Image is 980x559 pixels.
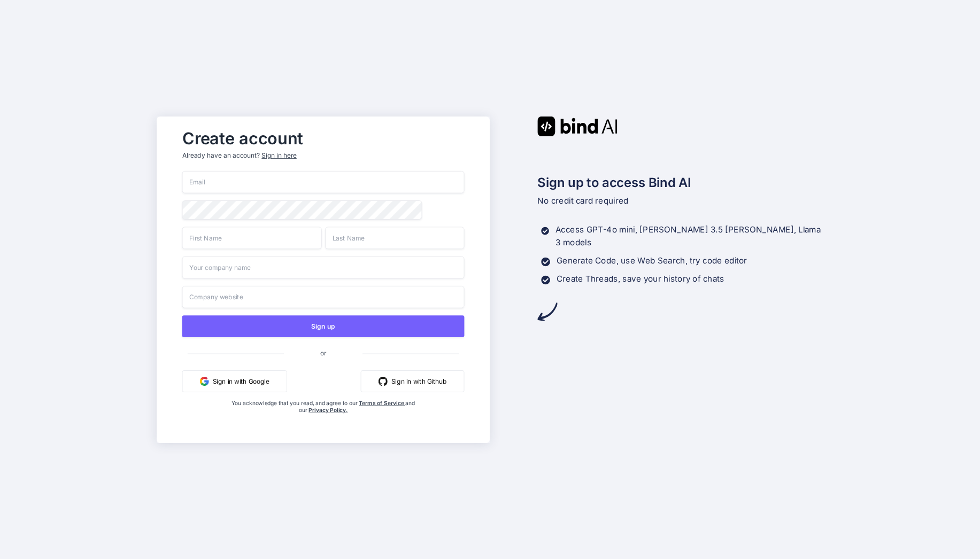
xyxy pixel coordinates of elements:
span: or [284,341,362,364]
input: Last Name [325,227,465,249]
p: Generate Code, use Web Search, try code editor [557,254,747,267]
button: Sign in with Github [361,370,465,392]
input: Your company name [182,256,465,278]
h2: Sign up to access Bind AI [538,173,823,192]
button: Sign in with Google [182,370,287,392]
p: Already have an account? [182,151,465,160]
input: First Name [182,227,322,249]
p: No credit card required [538,195,823,207]
input: Email [182,171,465,193]
p: Create Threads, save your history of chats [557,273,724,285]
div: You acknowledge that you read, and agree to our and our [229,399,418,436]
img: github [379,376,388,385]
p: Access GPT-4o mini, [PERSON_NAME] 3.5 [PERSON_NAME], Llama 3 models [555,223,823,249]
h2: Create account [182,131,465,145]
a: Terms of Service [359,399,406,406]
div: Sign in here [262,151,297,160]
img: Bind AI logo [538,117,618,136]
a: Privacy Policy. [309,406,348,413]
img: google [200,376,209,385]
img: arrow [538,301,558,321]
input: Company website [182,285,465,308]
button: Sign up [182,315,465,337]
